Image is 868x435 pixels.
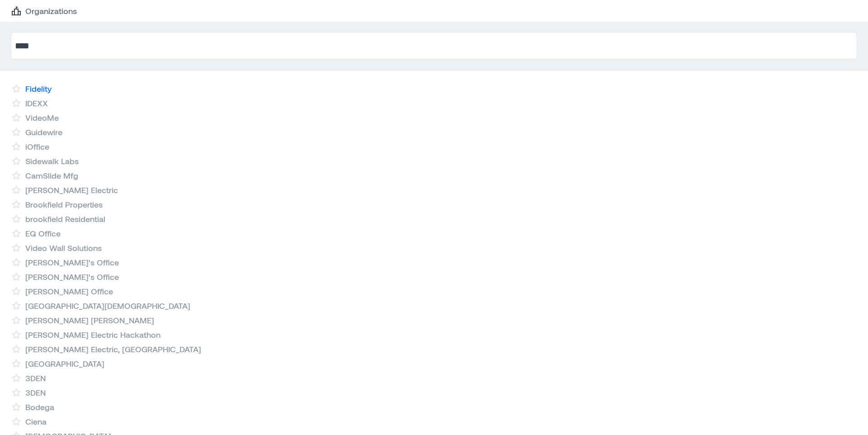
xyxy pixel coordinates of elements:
a: [GEOGRAPHIC_DATA][DEMOGRAPHIC_DATA] [25,300,190,311]
a: [PERSON_NAME] Office [25,286,113,297]
a: [PERSON_NAME]'s Office [25,257,119,268]
a: EQ Office [25,228,61,239]
a: 3DEN [25,387,46,398]
a: iOffice [25,141,49,152]
a: Fidelity [25,83,52,94]
a: Sidewalk Labs [25,156,79,166]
a: CamSlide Mfg [25,170,78,181]
a: Ciena [25,416,47,427]
a: [PERSON_NAME]'s Office [25,271,119,282]
a: [PERSON_NAME] Electric [25,184,118,195]
p: Organizations [25,5,77,16]
a: IDEXX [25,98,48,109]
a: [GEOGRAPHIC_DATA] [25,358,104,369]
a: Brookfield Properties [25,199,103,210]
a: [PERSON_NAME] [PERSON_NAME] [25,315,154,326]
a: 3DEN [25,373,46,383]
a: Organizations [11,5,77,16]
a: Bodega [25,402,54,412]
a: Video Wall Solutions [25,242,102,253]
a: Guidewire [25,127,62,137]
a: [PERSON_NAME] Electric, [GEOGRAPHIC_DATA] [25,344,201,355]
a: [PERSON_NAME] Electric Hackathon [25,329,160,340]
nav: breadcrumb [11,5,857,16]
a: VideoMe [25,112,59,123]
a: brookfield Residential [25,213,105,224]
